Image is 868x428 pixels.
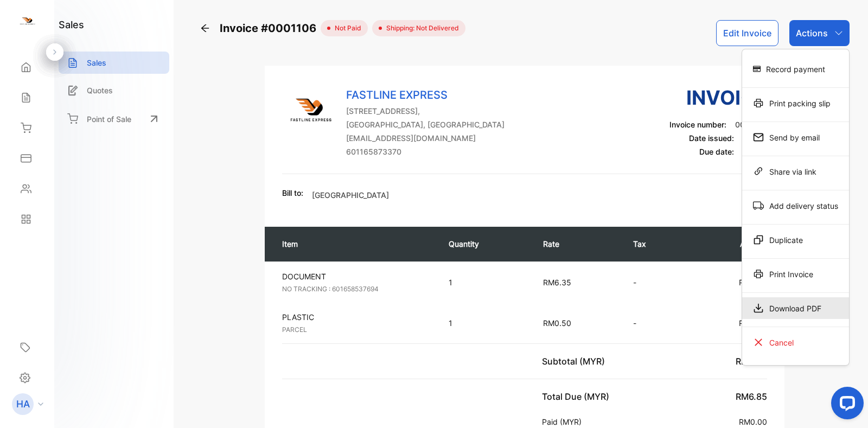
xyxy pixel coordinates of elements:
[346,132,505,144] p: [EMAIL_ADDRESS][DOMAIN_NAME]
[633,277,674,288] p: -
[330,23,361,33] span: not paid
[449,317,521,329] p: 1
[87,57,106,68] p: Sales
[789,20,850,46] button: Actions
[382,23,459,33] span: Shipping: Not Delivered
[87,85,113,96] p: Quotes
[282,238,427,250] p: Item
[735,120,767,129] span: 0001106
[742,195,849,216] div: Add delivery status
[542,355,609,368] p: Subtotal (MYR)
[542,390,614,403] p: Total Due (MYR)
[346,146,505,157] p: 601165873370
[669,120,726,129] span: Invoice number:
[695,238,767,250] p: Amount
[282,187,303,199] p: Bill to:
[742,331,849,353] div: Cancel
[282,284,429,294] p: NO TRACKING : 601658537694
[449,277,521,288] p: 1
[736,356,767,367] span: RM6.85
[312,189,389,201] p: [GEOGRAPHIC_DATA]
[699,147,734,156] span: Due date:
[449,238,521,250] p: Quantity
[739,318,767,328] span: RM0.50
[742,297,849,319] div: Download PDF
[87,113,131,125] p: Point of Sale
[742,126,849,148] div: Send by email
[282,325,429,335] p: PARCEL
[346,87,505,103] p: FASTLINE EXPRESS
[282,311,429,323] p: PLASTIC
[282,271,429,282] p: DOCUMENT
[346,119,505,130] p: [GEOGRAPHIC_DATA], [GEOGRAPHIC_DATA]
[742,92,849,114] div: Print packing slip
[742,229,849,251] div: Duplicate
[633,317,674,329] p: -
[543,318,571,328] span: RM0.50
[742,58,849,80] div: Record payment
[282,87,336,141] img: Company Logo
[220,20,321,36] span: Invoice #0001106
[19,14,35,30] img: logo
[689,133,734,143] span: Date issued:
[633,238,674,250] p: Tax
[742,161,849,182] div: Share via link
[739,417,767,426] span: RM0.00
[16,397,30,411] p: HA
[822,382,868,428] iframe: LiveChat chat widget
[716,20,778,46] button: Edit Invoice
[739,278,767,287] span: RM6.35
[742,263,849,285] div: Print Invoice
[59,17,84,32] h1: sales
[736,391,767,402] span: RM6.85
[59,107,169,131] a: Point of Sale
[669,83,767,112] h3: Invoice
[542,416,586,427] p: Paid (MYR)
[543,238,611,250] p: Rate
[796,27,828,40] p: Actions
[543,278,571,287] span: RM6.35
[346,105,505,117] p: [STREET_ADDRESS],
[59,79,169,101] a: Quotes
[59,52,169,74] a: Sales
